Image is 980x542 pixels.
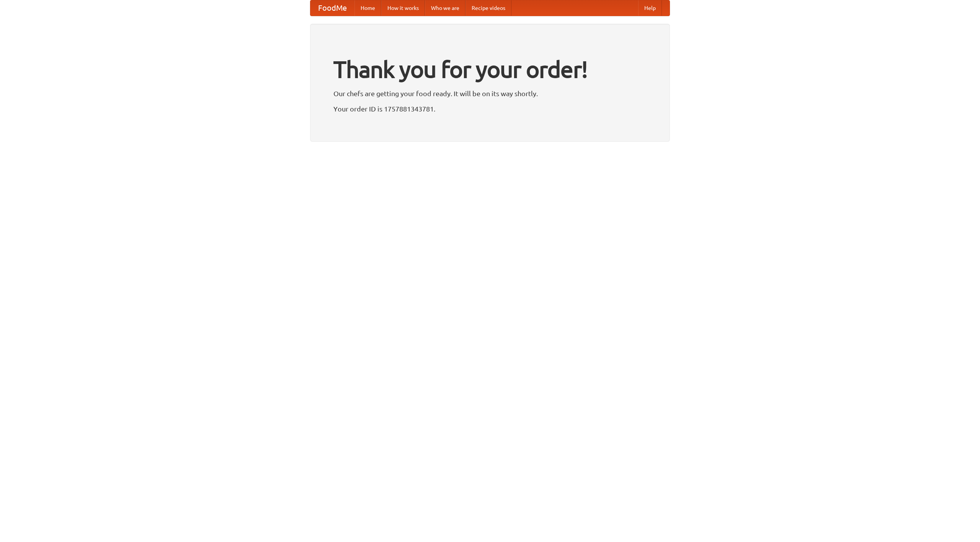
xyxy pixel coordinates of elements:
a: Who we are [425,0,465,16]
a: FoodMe [310,0,354,16]
a: Home [354,0,381,16]
p: Our chefs are getting your food ready. It will be on its way shortly. [333,88,647,99]
a: How it works [381,0,425,16]
a: Recipe videos [465,0,511,16]
p: Your order ID is 1757881343781. [333,103,647,115]
h1: Thank you for your order! [333,51,647,88]
a: Help [638,0,662,16]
